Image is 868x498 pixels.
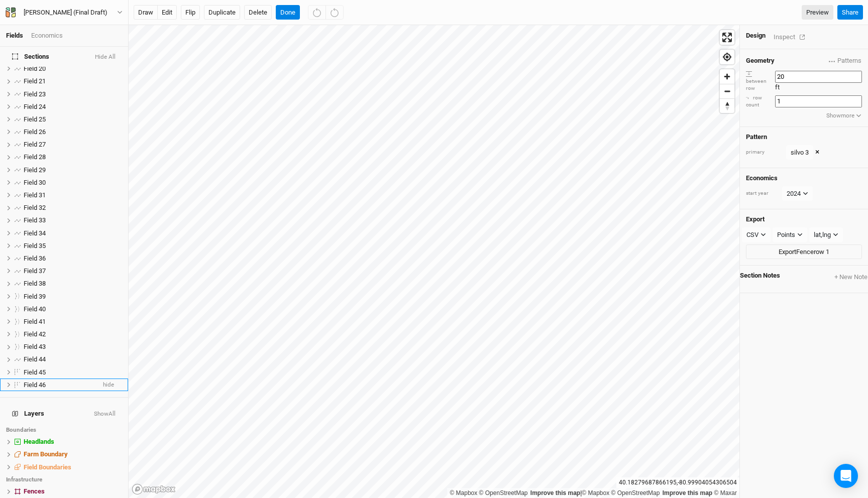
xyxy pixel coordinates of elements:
[12,53,49,61] span: Sections
[746,149,781,156] div: primary
[132,483,176,495] a: Mapbox logo
[450,488,737,498] div: |
[720,98,734,113] button: Reset bearing to north
[24,280,122,288] div: Field 38
[24,128,46,136] span: Field 26
[742,227,771,242] button: CSV
[24,438,122,446] div: Headlands
[24,166,46,174] span: Field 29
[204,5,240,20] button: Duplicate
[479,489,528,496] a: OpenStreetMap
[24,267,46,275] span: Field 37
[24,8,107,18] div: [PERSON_NAME] (Final Draft)
[24,450,122,458] div: Farm Boundary
[24,255,46,262] span: Field 36
[24,293,46,300] span: Field 39
[24,305,122,313] div: Field 40
[773,227,807,242] button: Points
[24,381,95,389] div: Field 46
[740,272,780,283] span: Section Notes
[24,229,122,237] div: Field 34
[24,330,122,338] div: Field 42
[24,90,46,98] span: Field 23
[611,489,660,496] a: OpenStreetMap
[24,166,122,174] div: Field 29
[325,5,344,20] button: Redo (^Z)
[24,128,122,136] div: Field 26
[24,8,107,18] div: Coffelt (Final Draft)
[720,84,734,98] button: Zoom out
[24,487,122,495] div: Fences
[746,57,775,65] h4: Geometry
[12,410,44,418] span: Layers
[24,153,122,161] div: Field 28
[5,7,123,18] button: [PERSON_NAME] (Final Draft)
[828,55,862,66] button: Patterns
[24,280,46,287] span: Field 38
[616,477,739,488] div: 40.18279687866195 , -80.99904054306504
[777,230,795,240] div: Points
[24,115,122,123] div: Field 25
[24,191,46,199] span: Field 31
[308,5,326,20] button: Undo (^z)
[24,255,122,263] div: Field 36
[530,489,580,496] a: Improve this map
[746,190,781,197] div: start year
[834,272,868,283] button: + New Note
[157,5,177,20] button: edit
[24,343,122,351] div: Field 43
[24,153,46,161] span: Field 28
[786,145,813,160] button: silvo 3
[24,450,68,458] span: Farm Boundary
[746,244,862,260] button: ExportFencerow 1
[24,179,46,186] span: Field 30
[815,147,819,158] button: ×
[24,77,122,85] div: Field 21
[24,242,122,250] div: Field 35
[582,489,609,496] a: Mapbox
[720,30,734,45] button: Enter fullscreen
[24,368,46,376] span: Field 45
[24,267,122,275] div: Field 37
[31,31,63,40] div: Economics
[24,229,46,237] span: Field 34
[24,487,45,495] span: Fences
[129,25,739,498] canvas: Map
[746,94,775,109] div: row count
[774,31,809,43] div: Inspect
[746,133,862,141] h4: Pattern
[802,5,833,20] a: Preview
[837,5,863,20] button: Share
[24,293,122,301] div: Field 39
[24,318,122,326] div: Field 41
[24,90,122,98] div: Field 23
[24,305,46,313] span: Field 40
[244,5,272,20] button: Delete
[24,141,122,149] div: Field 27
[663,489,712,496] a: Improve this map
[720,69,734,84] button: Zoom in
[814,230,831,240] div: lat,lng
[24,141,46,148] span: Field 27
[24,204,122,212] div: Field 32
[24,115,46,123] span: Field 25
[24,103,122,111] div: Field 24
[24,204,46,211] span: Field 32
[24,463,71,471] span: Field Boundaries
[94,54,116,61] button: Hide All
[181,5,200,20] button: Flip
[24,77,46,85] span: Field 21
[276,5,300,20] button: Done
[720,84,734,98] span: Zoom out
[24,368,122,377] div: Field 45
[24,65,122,73] div: Field 20
[714,489,737,496] a: Maxar
[24,318,46,325] span: Field 41
[746,230,758,240] div: CSV
[24,355,122,363] div: Field 44
[24,103,46,110] span: Field 24
[775,83,780,91] span: ft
